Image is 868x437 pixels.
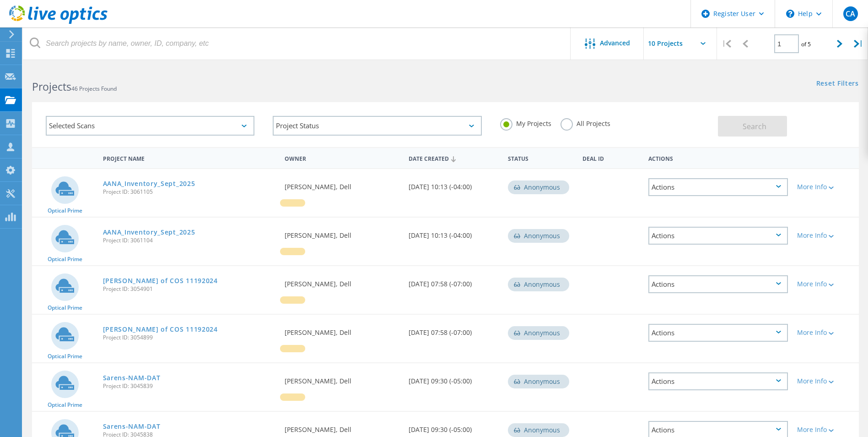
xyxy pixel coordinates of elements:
[23,27,571,60] input: Search projects by name, owner, ID, company, etc
[648,324,788,342] div: Actions
[503,149,578,166] div: Status
[500,118,551,127] label: My Projects
[48,208,82,213] span: Optical Prime
[48,402,82,408] span: Optical Prime
[280,363,404,393] div: [PERSON_NAME], Dell
[508,375,569,388] div: Anonymous
[508,278,569,291] div: Anonymous
[98,149,280,166] div: Project Name
[32,79,71,94] b: Projects
[846,10,855,17] span: CA
[103,335,276,340] span: Project ID: 3054899
[578,149,644,166] div: Deal Id
[103,278,218,284] a: [PERSON_NAME] of COS 11192024
[797,281,854,287] div: More Info
[103,229,195,235] a: AANA_Inventory_Sept_2025
[743,121,766,131] span: Search
[103,423,161,430] a: Sarens-NAM-DAT
[280,218,404,248] div: [PERSON_NAME], Dell
[404,218,503,248] div: [DATE] 10:13 (-04:00)
[508,229,569,243] div: Anonymous
[508,423,569,437] div: Anonymous
[48,305,82,311] span: Optical Prime
[648,178,788,196] div: Actions
[600,40,630,46] span: Advanced
[103,238,276,243] span: Project ID: 3061104
[797,378,854,384] div: More Info
[404,149,503,167] div: Date Created
[797,184,854,190] div: More Info
[648,372,788,390] div: Actions
[849,27,868,60] div: |
[717,27,736,60] div: |
[404,169,503,199] div: [DATE] 10:13 (-04:00)
[280,169,404,199] div: [PERSON_NAME], Dell
[103,383,276,389] span: Project ID: 3045839
[280,149,404,166] div: Owner
[508,180,569,194] div: Anonymous
[816,80,859,88] a: Reset Filters
[561,118,610,127] label: All Projects
[103,189,276,195] span: Project ID: 3061105
[48,257,82,262] span: Optical Prime
[48,354,82,359] span: Optical Prime
[46,116,254,136] div: Selected Scans
[280,315,404,345] div: [PERSON_NAME], Dell
[648,275,788,293] div: Actions
[103,375,161,381] a: Sarens-NAM-DAT
[801,40,811,48] span: of 5
[718,116,787,137] button: Search
[103,180,195,187] a: AANA_Inventory_Sept_2025
[404,266,503,296] div: [DATE] 07:58 (-07:00)
[71,85,117,93] span: 46 Projects Found
[797,329,854,336] div: More Info
[103,286,276,292] span: Project ID: 3054901
[797,232,854,239] div: More Info
[103,326,218,333] a: [PERSON_NAME] of COS 11192024
[644,149,793,166] div: Actions
[404,363,503,393] div: [DATE] 09:30 (-05:00)
[280,266,404,296] div: [PERSON_NAME], Dell
[797,426,854,433] div: More Info
[786,10,794,18] svg: \n
[273,116,481,136] div: Project Status
[404,315,503,345] div: [DATE] 07:58 (-07:00)
[9,19,108,26] a: Live Optics Dashboard
[648,227,788,245] div: Actions
[508,326,569,340] div: Anonymous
